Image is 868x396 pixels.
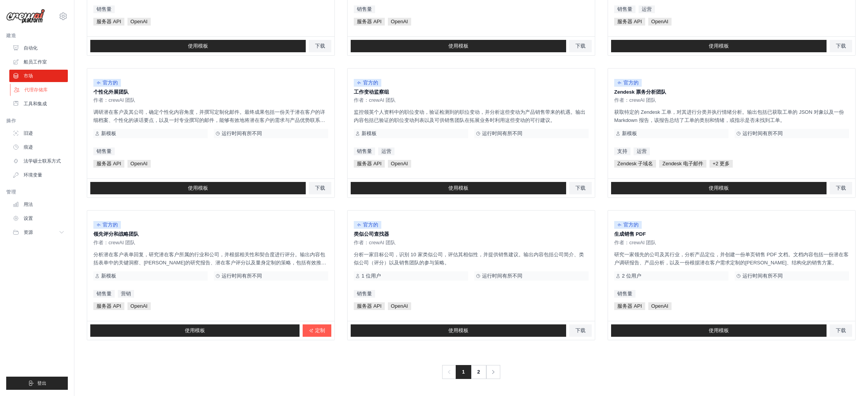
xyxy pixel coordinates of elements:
a: 销售量 [354,290,375,298]
font: OpenAI [391,161,408,166]
font: 销售量 [357,6,372,12]
img: 标识 [6,9,45,24]
a: 自动化 [9,42,68,54]
font: 下载 [575,327,586,333]
font: 1 [462,369,465,375]
font: Zendesk 票务分析团队 [614,89,666,95]
a: 旧迹 [9,127,68,139]
a: 痕迹 [9,141,68,153]
a: 使用模板 [351,182,566,194]
a: 使用模板 [611,324,827,337]
font: 痕迹 [24,144,33,150]
font: 官方的 [363,222,378,228]
font: 使用模板 [448,327,468,333]
font: 服务器 API [357,19,382,24]
a: 下载 [569,324,592,337]
font: OpenAI [651,303,668,309]
a: 下载 [830,40,852,52]
font: 运营 [637,148,647,154]
a: 市场 [9,70,68,82]
font: 个性化外展团队 [93,89,129,95]
a: 定制 [303,324,331,337]
font: 作者：crewAI 团队 [93,97,135,103]
font: 旧迹 [24,130,33,136]
font: 运营 [381,148,391,154]
font: 销售量 [357,148,372,154]
a: 下载 [569,40,592,52]
a: 法学硕士联系方式 [9,155,68,167]
nav: 分页 [442,365,500,379]
font: 支持 [617,148,627,154]
a: 下载 [569,182,592,194]
font: 建造 [6,33,16,38]
font: 使用模板 [709,43,729,49]
a: 用法 [9,198,68,211]
font: 下载 [315,185,325,191]
a: 下载 [830,182,852,194]
font: 服务器 API [96,19,121,24]
font: 监控领英个人资料中的职位变动，验证检测到的职位变动，并分析这些变动为产品销售带来的机遇。输出内容包括已验证的职位变动列表以及可供销售团队在拓展业务时利用这些变动的可行建议。 [354,109,586,123]
font: OpenAI [391,19,408,24]
font: 使用模板 [188,185,208,191]
font: 营销 [121,291,131,297]
a: 使用模板 [90,40,306,52]
font: 下载 [836,327,846,333]
font: OpenAI [131,19,148,24]
font: 资源 [24,230,33,235]
font: 使用模板 [185,327,205,333]
font: OpenAI [391,303,408,309]
font: 作者：crewAI 团队 [354,240,396,245]
font: 新模板 [101,273,116,279]
font: 2 [477,369,480,375]
font: 销售量 [617,291,632,297]
a: 下载 [830,324,852,337]
font: 销售量 [96,148,112,154]
font: 官方的 [623,80,639,86]
font: 服务器 API [617,303,642,309]
a: 使用模板 [611,40,827,52]
font: 定制 [315,327,325,333]
a: 使用模板 [90,324,300,337]
font: 使用模板 [709,327,729,333]
font: 服务器 API [96,303,121,309]
a: 下载 [309,40,331,52]
font: 登出 [37,381,46,386]
font: 工作变动监察组 [354,89,389,95]
font: 作者：crewAI 团队 [614,97,656,103]
font: 2 位用户 [622,273,641,279]
font: 作者：crewAI 团队 [93,240,135,245]
font: 销售量 [357,291,372,297]
font: 服务器 API [357,161,382,166]
a: 支持 [614,147,630,155]
font: 运行时间有所不同 [742,273,783,279]
font: 官方的 [363,80,378,86]
font: 官方的 [103,80,118,86]
a: 使用模板 [351,40,566,52]
font: 使用模板 [709,185,729,191]
a: 船员工作室 [9,56,68,68]
font: 运行时间有所不同 [222,130,262,136]
font: 获取特定的 Zendesk 工单，对其进行分类并执行情绪分析。输出包括已获取工单的 JSON 对象以及一份 Markdown 报告，该报告总结了工单的类别和情绪，或指示是否未找到工单。 [614,109,844,123]
font: 调研潜在客户及其公司，确定个性化内容角度，并撰写定制化邮件。最终成果包括一份关于潜在客户的详细档案、个性化的谈话要点，以及一封专业撰写的邮件，能够有效地将潜在客户的需求与产品优势联系起来。 [93,109,325,131]
font: 设置 [24,216,33,221]
a: 设置 [9,212,68,225]
font: 销售量 [617,6,632,12]
font: 分析潜在客户表单回复，研究潜在客户所属的行业和公司，并根据相关性和契合度进行评分。输出内容包括表单中的关键洞察、[PERSON_NAME]的研究报告、潜在客户评分以及量身定制的策略，包括有效推销... [93,252,326,274]
font: 管理 [6,189,16,195]
font: 新模板 [362,130,377,136]
font: OpenAI [651,19,668,24]
font: 使用模板 [188,43,208,49]
a: 运营 [634,147,650,155]
font: 运行时间有所不同 [482,130,522,136]
font: 运营 [642,6,652,12]
button: 资源 [9,226,68,238]
font: 操作 [6,118,16,123]
a: 下载 [309,182,331,194]
font: 销售量 [96,6,112,12]
font: 官方的 [623,222,639,228]
font: Zendesk 子域名 [617,161,653,166]
font: 下载 [315,43,325,49]
a: 营销 [118,290,134,298]
a: 销售量 [93,290,115,298]
font: 新模板 [622,130,637,136]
